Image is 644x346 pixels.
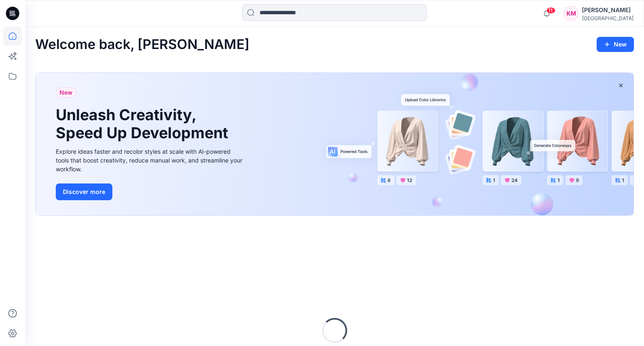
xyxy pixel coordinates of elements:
h1: Unleash Creativity, Speed Up Development [56,106,232,142]
div: KM [563,6,579,21]
a: Discover more [56,183,244,200]
div: [GEOGRAPHIC_DATA] [582,15,634,21]
button: Discover more [56,183,112,200]
h2: Welcome back, [PERSON_NAME] [35,37,249,52]
span: New [60,88,73,98]
div: Explore ideas faster and recolor styles at scale with AI-powered tools that boost creativity, red... [56,147,244,173]
div: [PERSON_NAME] [582,5,634,15]
span: 11 [546,7,556,14]
button: New [597,37,634,52]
